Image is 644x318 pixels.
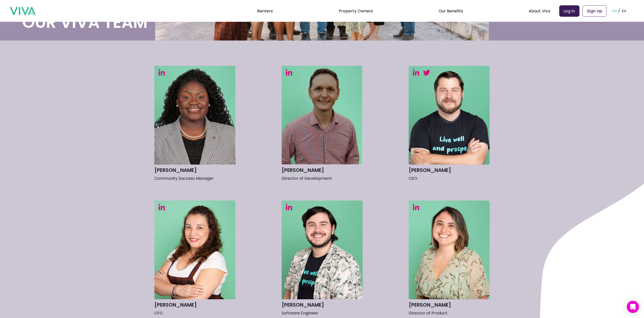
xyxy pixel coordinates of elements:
h3: [PERSON_NAME] [409,166,490,175]
img: Headshot of Karina Gutierrez in green background [409,201,490,299]
img: LinkedIn [285,69,293,76]
img: LinkedIn [158,69,165,76]
img: Headshot of Gabriel Cruz in green background [282,201,363,299]
img: Twitter [423,69,430,76]
img: LinkedIn [158,204,165,210]
img: viva [10,7,35,15]
p: Director of Product [409,309,490,317]
p: CEO [409,175,490,182]
img: Headshot of Rachel Adetokunbo in green background [154,66,235,165]
div: About Viva [529,5,550,17]
a: Sign Up [583,5,607,17]
p: Community Success Manager [154,175,235,182]
h3: [PERSON_NAME] [409,301,490,309]
img: Headshot of Michael Barnes in green background [409,66,490,165]
p: Director of Development [282,175,363,182]
h3: [PERSON_NAME] [282,301,363,309]
p: / [618,7,620,15]
h3: [PERSON_NAME] [282,166,363,175]
img: Headshot of Seth Alexander in green background [282,66,363,165]
img: LinkedIn [285,204,293,210]
p: Software Engineer [282,309,363,317]
a: Log In [559,5,579,17]
button: ES [620,3,628,19]
h3: [PERSON_NAME] [154,166,235,175]
div: Our Benefits [439,5,463,17]
div: Open Intercom Messenger [627,301,639,313]
img: LinkedIn [412,204,420,210]
button: EN [611,3,618,19]
img: Headshot of Selene Benavides in green background [154,201,235,299]
h3: [PERSON_NAME] [154,301,235,309]
img: LinkedIn [412,69,420,76]
a: Property Owners [339,8,373,14]
a: Renters [257,8,273,14]
p: CFO [154,309,235,317]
